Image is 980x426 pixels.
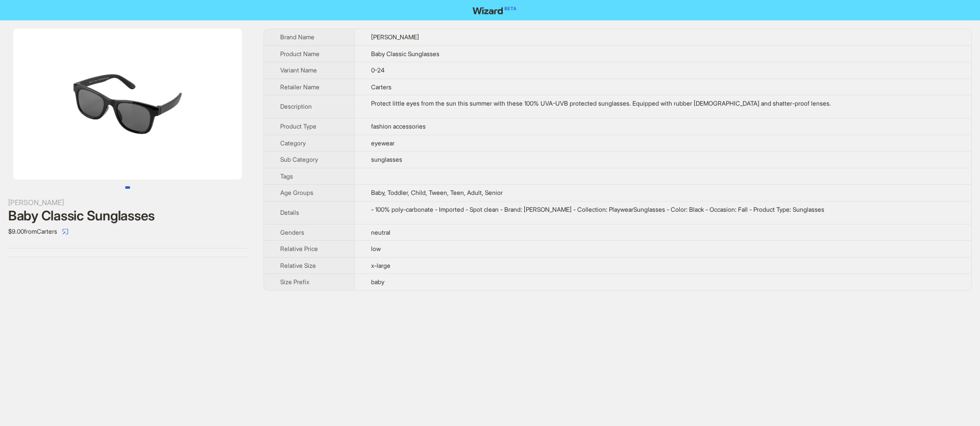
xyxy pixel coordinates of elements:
[371,245,381,253] span: low
[371,156,402,163] span: sunglasses
[280,245,318,253] span: Relative Price
[371,33,419,41] span: [PERSON_NAME]
[371,189,503,196] span: Baby, Toddler, Child, Tween, Teen, Adult, Senior
[371,50,439,58] span: Baby Classic Sunglasses
[371,229,390,236] span: neutral
[280,172,293,180] span: Tags
[280,189,313,196] span: Age Groups
[371,278,384,286] span: baby
[62,229,68,235] span: select
[371,139,395,147] span: eyewear
[8,223,247,240] div: $9.00 from Carters
[280,66,317,74] span: Variant Name
[280,262,316,269] span: Relative Size
[280,103,312,110] span: Description
[371,206,955,214] div: - 100% poly-carbonate - Imported - Spot clean - Brand: Carter's - Collection: PlaywearSunglasses ...
[280,122,316,130] span: Product Type
[8,208,247,223] div: Baby Classic Sunglasses
[280,33,314,41] span: Brand Name
[371,262,390,269] span: x-large
[280,229,304,236] span: Genders
[371,66,384,74] span: 0-24
[8,197,247,208] div: [PERSON_NAME]
[280,50,320,58] span: Product Name
[280,139,306,147] span: Category
[371,83,391,91] span: Carters
[280,278,309,286] span: Size Prefix
[125,186,130,189] button: Go to slide 1
[280,209,299,216] span: Details
[280,83,320,91] span: Retailer Name
[280,156,318,163] span: Sub Category
[371,99,955,108] div: Protect little eyes from the sun this summer with these 100% UVA-UVB protected sunglasses. Equipp...
[13,29,242,180] img: Baby Classic Sunglasses 0-24 image 1
[371,122,426,130] span: fashion accessories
